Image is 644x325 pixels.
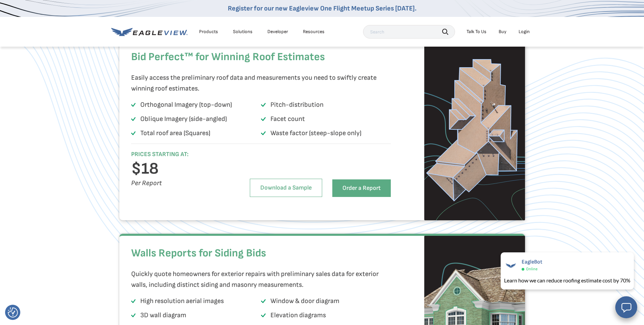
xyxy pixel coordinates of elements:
[270,310,326,321] p: Elevation diagrams
[504,259,518,272] img: EagleBot
[199,29,218,35] div: Products
[504,276,630,284] div: Learn how we can reduce roofing estimate cost by 70%
[270,114,305,124] p: Facet count
[131,243,391,264] h2: Walls Reports for Siding Bids
[519,29,530,35] div: Login
[140,296,224,306] p: High resolution aerial images
[270,128,361,139] p: Waste factor (steep-slope only)
[140,128,210,139] p: Total roof area (Squares)
[270,99,324,110] p: Pitch-distribution
[131,47,391,67] h2: Bid Perfect™ for Winning Roof Estimates
[363,25,455,39] input: Search
[499,29,506,35] a: Buy
[8,307,18,318] button: Consent Preferences
[228,4,416,12] a: Register for our new Eagleview One Flight Meetup Series [DATE].
[131,151,229,158] h6: PRICES STARTING AT:
[131,164,229,174] h3: $18
[467,29,486,35] div: Talk To Us
[131,179,162,187] i: Per Report
[131,269,387,290] p: Quickly quote homeowners for exterior repairs with preliminary sales data for exterior walls, inc...
[140,310,186,321] p: 3D wall diagram
[270,296,339,306] p: Window & door diagram
[332,179,391,197] a: Order a Report
[140,114,227,124] p: Oblique Imagery (side-angled)
[303,29,325,35] div: Resources
[250,179,322,197] a: Download a Sample
[131,72,387,94] p: Easily access the preliminary roof data and measurements you need to swiftly create winning roof ...
[526,267,538,272] span: Online
[8,307,18,318] img: Revisit consent button
[140,99,232,110] p: Orthogonal Imagery (top-down)
[233,29,253,35] div: Solutions
[522,259,542,265] span: EagleBot
[267,29,288,35] a: Developer
[615,296,637,318] button: Open chat window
